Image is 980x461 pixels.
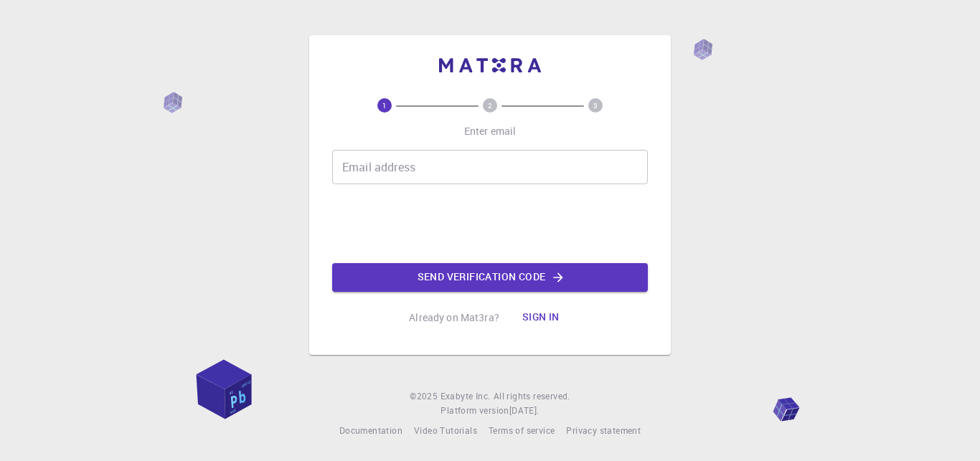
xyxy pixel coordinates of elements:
[593,100,598,110] text: 3
[566,424,641,438] a: Privacy statement
[381,196,599,252] iframe: reCAPTCHA
[464,124,517,138] p: Enter email
[440,389,491,404] a: Exabyte Inc.
[489,424,555,438] a: Terms of service
[511,303,571,332] button: Sign in
[410,389,440,404] span: © 2025
[414,424,477,436] span: Video Tutorials
[339,424,402,438] a: Documentation
[339,424,402,436] span: Documentation
[332,263,648,292] button: Send verification code
[494,389,570,404] span: All rights reserved.
[509,404,540,418] a: [DATE].
[409,310,499,325] p: Already on Mat3ra?
[509,404,540,416] span: [DATE] .
[414,424,477,438] a: Video Tutorials
[440,404,509,418] span: Platform version
[488,100,492,110] text: 2
[489,424,555,436] span: Terms of service
[566,424,641,436] span: Privacy statement
[382,100,387,110] text: 1
[440,390,491,401] span: Exabyte Inc.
